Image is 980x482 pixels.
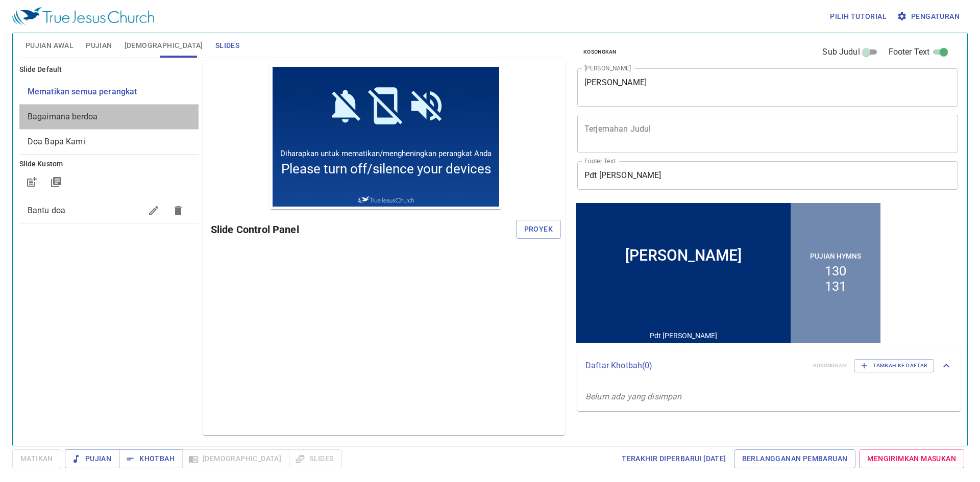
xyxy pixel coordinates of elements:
[830,10,887,23] span: Pilih tutorial
[895,7,964,26] button: Pengaturan
[524,223,553,236] span: Proyek
[127,452,175,465] span: Khotbah
[577,349,961,383] div: Daftar Khotbah(0)KosongkanTambah ke Daftar
[742,452,848,465] span: Berlangganan Pembaruan
[19,105,199,129] div: Bagaimana berdoa
[861,361,927,370] span: Tambah ke Daftar
[28,87,137,96] span: [object Object]
[19,64,199,75] h6: Slide Default
[584,78,951,97] textarea: [PERSON_NAME]
[859,449,964,468] a: Mengirimkan Masukan
[585,360,805,372] p: Daftar Khotbah ( 0 )
[10,85,222,94] span: Diharapkan untuk mematikan/mengheningkan perangkat Anda
[822,46,860,58] span: Sub Judul
[215,39,239,52] span: Slides
[867,452,956,465] span: Mengirimkan Masukan
[12,7,154,26] img: True Jesus Church
[28,137,85,146] span: [object Object]
[211,221,516,238] h6: Slide Control Panel
[585,392,681,401] i: Belum ada yang disimpan
[618,449,730,468] a: Terakhir Diperbarui [DATE]
[125,39,203,52] span: [DEMOGRAPHIC_DATA]
[573,200,883,345] iframe: from-child
[889,46,930,58] span: Footer Text
[26,39,73,52] span: Pujian Awal
[28,206,65,215] span: Bantu doa
[826,7,891,26] button: Pilih tutorial
[119,449,183,468] button: Khotbah
[28,112,97,121] span: [object Object]
[577,46,623,58] button: Kosongkan
[19,198,199,223] div: Bantu doa
[899,10,960,23] span: Pengaturan
[734,449,856,468] a: Berlangganan Pembaruan
[854,359,934,372] button: Tambah ke Daftar
[65,449,119,468] button: Pujian
[19,159,199,170] h6: Slide Kustom
[583,47,617,57] span: Kosongkan
[86,39,112,52] span: Pujian
[88,132,144,139] img: True Jesus Church
[19,130,199,154] div: Doa Bapa Kami
[516,220,561,239] button: Proyek
[622,452,726,465] span: Terakhir Diperbarui [DATE]
[73,452,111,465] span: Pujian
[11,97,221,112] span: Please turn off/silence your devices
[19,80,199,104] div: Mematikan semua perangkat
